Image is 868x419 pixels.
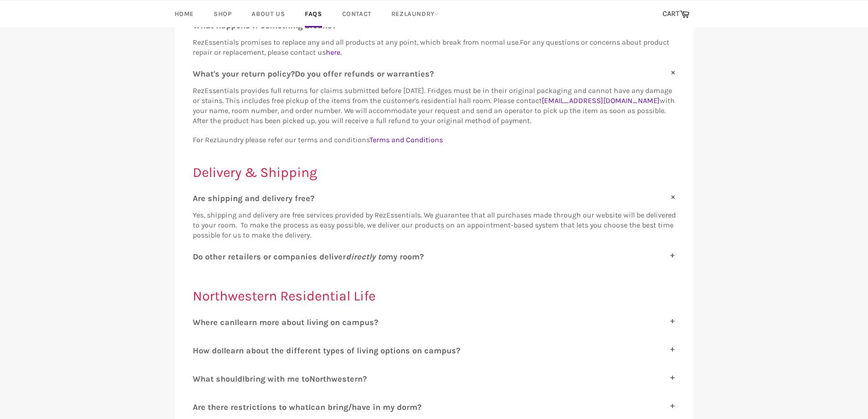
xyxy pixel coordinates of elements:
[205,0,241,27] a: Shop
[193,402,676,412] label: A I
[193,135,443,144] span: For RezLaundry please refer our terms and conditions
[193,317,676,327] label: W I
[311,402,421,412] span: can bring/have in my dorm?
[193,69,676,79] label: W D
[193,38,520,47] span: RezEssentials promises to replace any and all products at any point, which break from normal use.
[242,0,294,27] a: About Us
[300,69,434,79] span: o you offer refunds or warranties?
[200,69,295,79] span: hat's your return policy?
[198,193,314,203] span: re shipping and delivery free?
[658,5,694,24] a: CART
[193,193,676,203] label: A
[165,0,203,27] a: Home
[237,317,378,327] span: learn more about living on campus?
[200,317,235,327] span: here can
[333,0,380,27] a: Contact
[315,374,367,384] span: orthwestern?
[193,252,676,262] label: D
[542,96,660,105] a: [EMAIL_ADDRESS][DOMAIN_NAME]
[198,252,424,262] span: o other retailers or companies deliver my room?
[193,86,675,125] span: RezEssentials provides full returns for claims submitted before [DATE]. Fridges must be in their ...
[382,0,448,27] a: RezLaundry
[193,163,676,182] h2: Delivery & Shipping
[200,374,242,384] span: hat should
[193,287,676,305] h2: Northwestern Residential Life
[193,346,676,356] label: H I
[199,346,221,356] span: ow do
[245,374,309,384] span: bring with me to
[296,0,331,27] a: FAQs
[193,211,676,239] span: Yes, shipping and delivery are free services provided by RezEssentials. We guarantee that all pur...
[340,48,342,57] span: .
[193,374,676,384] label: W I N
[346,252,385,262] i: directly to
[224,346,460,356] span: learn about the different types of living options on campus?
[326,48,340,57] a: here
[370,135,443,144] a: Terms and Conditions
[198,402,308,412] span: re there restrictions to what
